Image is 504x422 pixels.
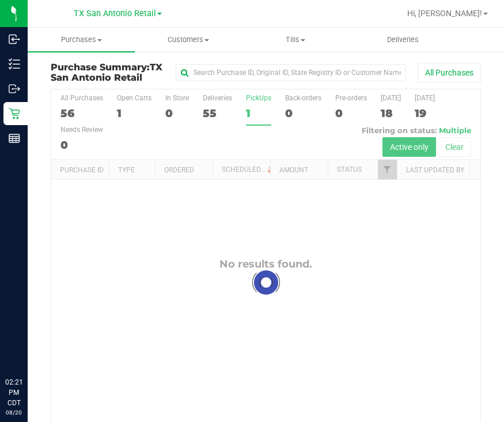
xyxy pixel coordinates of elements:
[51,62,162,83] span: TX San Antonio Retail
[12,330,46,364] iframe: Resource center
[242,28,349,52] a: Tills
[9,83,20,95] inline-svg: Outbound
[51,62,176,82] h3: Purchase Summary:
[9,33,20,45] inline-svg: Inbound
[372,35,434,45] span: Deliveries
[135,35,241,45] span: Customers
[349,28,456,52] a: Deliveries
[9,133,20,144] inline-svg: Reports
[5,377,22,408] p: 02:21 PM CDT
[74,9,156,18] span: TX San Antonio Retail
[407,9,482,18] span: Hi, [PERSON_NAME]!
[9,58,20,70] inline-svg: Inventory
[5,408,22,417] p: 08/20
[242,35,348,45] span: Tills
[9,108,20,119] inline-svg: Retail
[418,63,481,82] button: All Purchases
[28,35,135,45] span: Purchases
[135,28,242,52] a: Customers
[28,28,135,52] a: Purchases
[176,64,406,81] input: Search Purchase ID, Original ID, State Registry ID or Customer Name...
